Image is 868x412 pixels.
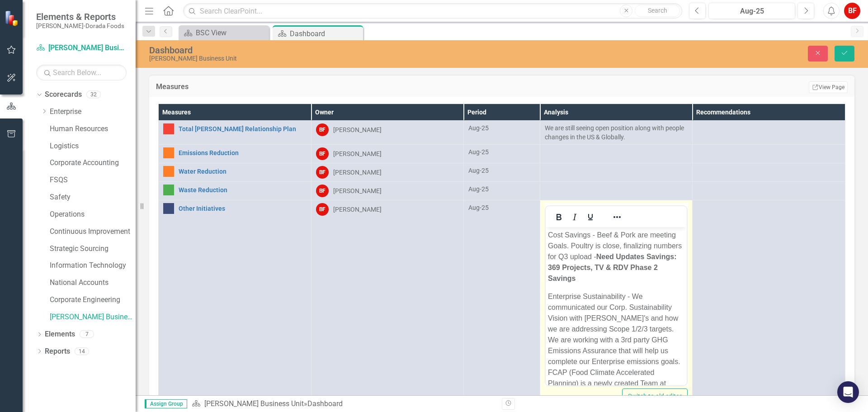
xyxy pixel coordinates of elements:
a: Operations [50,209,136,220]
button: Aug-25 [708,3,795,19]
a: Corporate Accounting [50,158,136,168]
a: Emissions Reduction [179,150,307,156]
div: Aug-25 [468,203,535,212]
a: Safety [50,192,136,203]
button: Switch to old editor [622,388,688,404]
div: BF [316,185,329,197]
div: » [192,399,495,409]
a: Corporate Engineering [50,295,136,305]
a: View Page [809,81,848,93]
a: Human Resources [50,124,136,134]
div: Dashboard [307,399,343,408]
img: No Information [163,203,174,214]
div: [PERSON_NAME] [333,125,382,134]
span: Elements & Reports [36,11,124,22]
div: Dashboard [290,28,361,39]
div: BF [316,147,329,160]
a: Logistics [50,141,136,152]
div: Dashboard [149,45,545,55]
img: Warning [163,166,174,177]
h3: Measures [156,83,461,91]
div: Aug-25 [468,147,535,156]
p: Enterprise Sustainability - We communicated our Corp. Sustainability Vision with [PERSON_NAME]'s ... [2,64,139,227]
div: [PERSON_NAME] [333,168,382,177]
div: Aug-25 [468,166,535,175]
div: 7 [80,331,94,338]
div: Aug-25 [468,123,535,133]
a: Elements [45,329,75,340]
input: Search ClearPoint... [183,3,682,19]
span: Assign Group [145,399,187,408]
a: Scorecards [45,90,82,100]
a: National Accounts [50,278,136,288]
a: Water Reduction [179,168,307,175]
button: Bold [551,211,566,223]
div: [PERSON_NAME] [333,205,382,214]
small: [PERSON_NAME]-Dorada Foods [36,22,124,29]
a: Other Initiatives [179,205,307,212]
button: Italic [567,211,582,223]
div: BF [316,203,329,216]
a: [PERSON_NAME] Business Unit [204,399,304,408]
img: Warning [163,147,174,158]
a: Information Technology [50,260,136,271]
div: [PERSON_NAME] [333,149,382,158]
div: BSC View [196,27,267,38]
div: [PERSON_NAME] Business Unit [149,55,545,62]
button: BF [844,3,860,19]
div: [PERSON_NAME] [333,186,382,195]
a: Strategic Sourcing [50,244,136,254]
div: Aug-25 [712,6,792,17]
button: Reveal or hide additional toolbar items [609,211,625,223]
div: BF [316,123,329,136]
input: Search Below... [36,65,127,81]
img: Above Target [163,185,174,195]
div: Open Intercom Messenger [837,381,859,403]
a: Reports [45,346,70,357]
div: 14 [75,347,89,355]
button: Search [635,5,680,17]
a: FSQS [50,175,136,185]
img: ClearPoint Strategy [5,10,20,26]
a: [PERSON_NAME] Business Unit [50,312,136,322]
iframe: Rich Text Area [546,227,687,385]
div: 32 [86,91,101,99]
a: [PERSON_NAME] Business Unit [36,43,127,53]
a: Waste Reduction [179,187,307,194]
button: Underline [583,211,598,223]
a: Total [PERSON_NAME] Relationship Plan [179,126,307,133]
span: Search [648,7,667,14]
p: We are still seeing open position along with people changes in the US & Globally. [545,123,688,142]
div: Aug-25 [468,185,535,194]
a: Continuous Improvement [50,227,136,237]
a: Enterprise [50,107,136,117]
img: Below Plan [163,123,174,134]
a: BSC View [181,27,267,38]
div: BF [316,166,329,179]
